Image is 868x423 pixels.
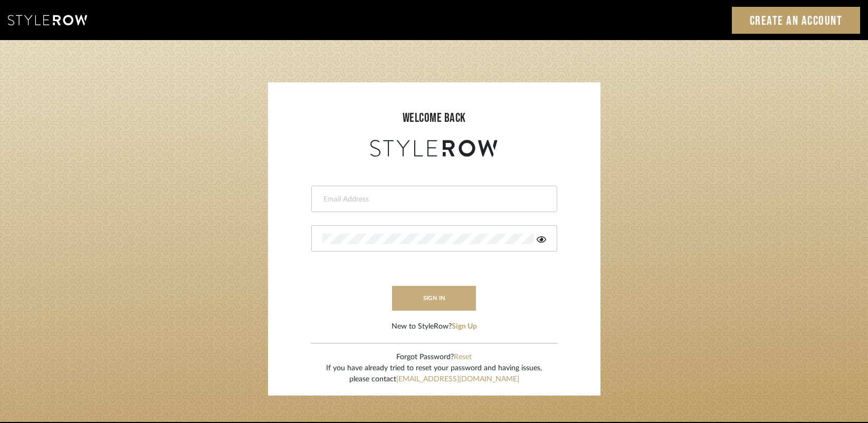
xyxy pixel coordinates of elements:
div: welcome back [279,109,590,128]
button: Reset [454,352,472,363]
div: New to StyleRow? [392,321,477,332]
a: Create an Account [732,7,861,34]
button: sign in [392,286,476,311]
a: [EMAIL_ADDRESS][DOMAIN_NAME] [396,376,519,383]
div: If you have already tried to reset your password and having issues, please contact [326,363,542,385]
div: Forgot Password? [326,352,542,363]
input: Email Address [322,194,543,205]
button: Sign Up [452,321,477,332]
